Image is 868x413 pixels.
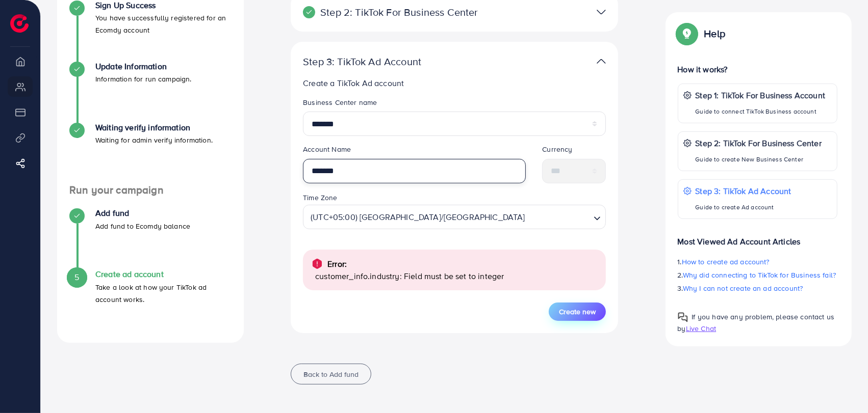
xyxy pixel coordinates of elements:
p: Most Viewed Ad Account Articles [678,227,838,247]
p: Guide to connect TikTok Business account [696,105,826,118]
p: Take a look at how your TikTok ad account works. [95,281,232,306]
img: alert [311,258,323,270]
button: Create new [549,302,606,321]
img: Popup guide [678,24,696,43]
label: Time Zone [303,192,337,203]
span: (UTC+05:00) [GEOGRAPHIC_DATA]/[GEOGRAPHIC_DATA] [309,208,527,227]
li: Update Information [57,62,244,123]
p: customer_info.industry: Field must be set to integer [315,270,598,282]
p: You have successfully registered for an Ecomdy account [95,12,232,36]
p: Information for run campaign. [95,73,192,85]
p: Guide to create Ad account [696,201,792,213]
span: Why did connecting to TikTok for Business fail? [683,270,836,280]
legend: Business Center name [303,97,606,112]
p: Step 2: TikTok For Business Center [303,6,499,18]
img: TikTok partner [597,54,606,69]
li: Create ad account [57,269,244,331]
p: 2. [678,269,838,281]
p: Step 1: TikTok For Business Account [696,89,826,101]
li: Add fund [57,208,244,269]
p: Create a TikTok Ad account [303,77,606,89]
p: Error: [327,258,347,270]
p: 3. [678,282,838,294]
li: Sign Up Success [57,1,244,62]
p: How it works? [678,63,838,75]
p: Waiting for admin verify information. [95,134,213,146]
p: Help [704,27,726,40]
p: Guide to create New Business Center [696,153,822,166]
span: Create new [559,307,596,317]
li: Waiting verify information [57,123,244,184]
h4: Run your campaign [57,184,244,197]
img: logo [10,14,29,33]
p: Add fund to Ecomdy balance [95,220,190,232]
p: Step 2: TikTok For Business Center [696,137,822,149]
img: TikTok partner [597,5,606,19]
span: How to create ad account? [682,257,770,267]
img: Popup guide [678,312,688,322]
button: Back to Add fund [291,364,371,384]
p: 1. [678,256,838,268]
h4: Update Information [95,62,192,71]
span: Why I can not create an ad account? [683,283,803,293]
legend: Currency [542,144,605,158]
h4: Add fund [95,208,190,218]
span: Back to Add fund [303,369,359,379]
iframe: Chat [825,367,860,405]
span: If you have any problem, please contact us by [678,312,835,334]
div: Search for option [303,205,606,229]
p: Step 3: TikTok Ad Account [696,185,792,197]
h4: Sign Up Success [95,1,232,10]
h4: Create ad account [95,269,232,279]
h4: Waiting verify information [95,123,213,132]
span: Live Chat [686,323,716,334]
legend: Account Name [303,144,526,158]
input: Search for option [528,208,590,227]
p: Step 3: TikTok Ad Account [303,56,499,68]
span: 5 [74,271,79,283]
